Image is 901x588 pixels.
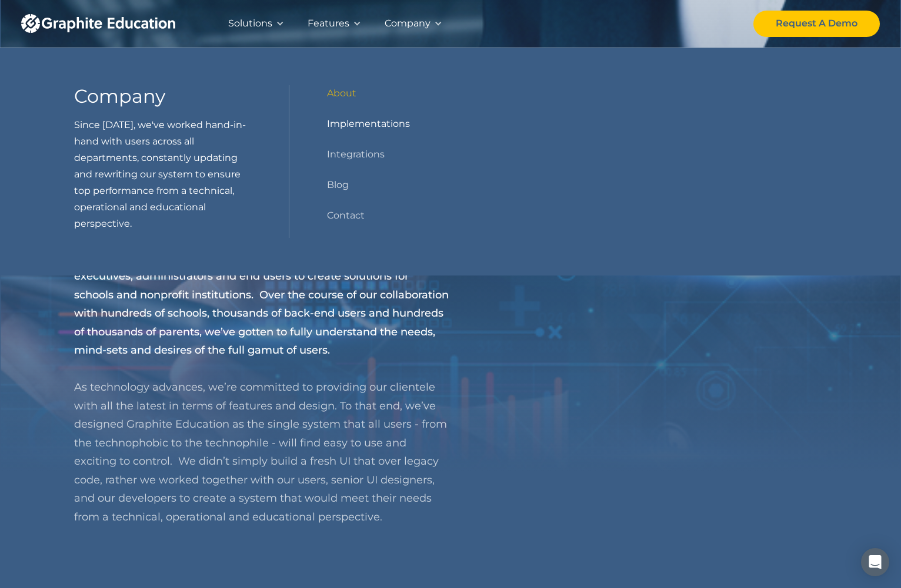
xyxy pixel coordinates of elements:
[327,207,365,224] a: Contact
[327,177,349,193] a: Blog
[327,85,356,102] a: About
[327,146,385,163] a: Integrations
[776,15,857,32] div: Request A Demo
[308,15,349,32] div: Features
[74,117,251,232] p: Since [DATE], we've worked hand-in-hand with users across all departments, constantly updating an...
[228,15,272,32] div: Solutions
[861,548,889,576] div: Open Intercom Messenger
[327,116,410,132] a: Implementations
[385,15,431,32] div: Company
[74,249,450,527] p: As technology advances, we’re committed to providing our clientele with all the latest in terms o...
[74,85,165,107] h3: Company
[753,11,880,37] a: Request A Demo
